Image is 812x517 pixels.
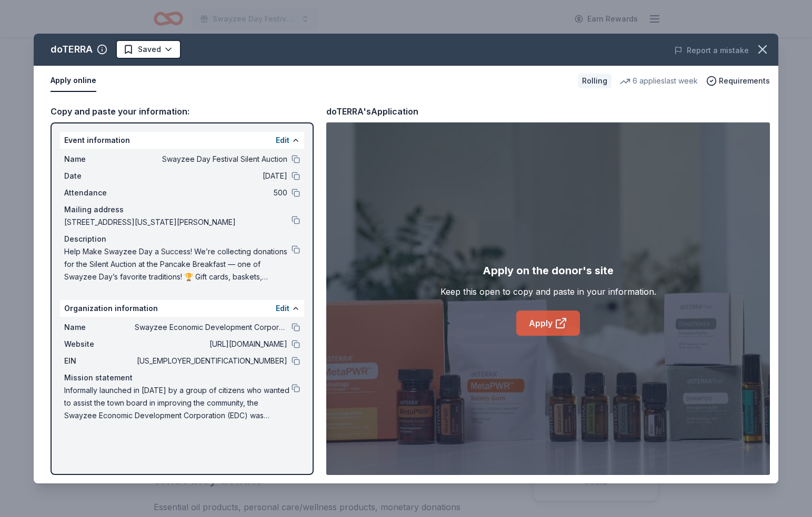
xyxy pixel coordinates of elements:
div: 6 applies last week [620,75,698,87]
div: Copy and paste your information: [51,105,314,118]
span: [US_EMPLOYER_IDENTIFICATION_NUMBER] [135,355,287,367]
span: Name [64,153,135,166]
div: Mission statement [64,371,300,384]
div: Description [64,233,300,245]
button: Edit [276,134,289,147]
span: EIN [64,355,135,367]
button: Edit [276,302,289,315]
div: Keep this open to copy and paste in your information. [440,285,656,298]
div: doTERRA's Application [326,105,418,118]
button: Report a mistake [674,44,749,57]
span: Informally launched in [DATE] by a group of citizens who wanted to assist the town board in impro... [64,384,292,422]
span: Website [64,338,135,350]
span: Requirements [719,75,770,87]
span: Date [64,170,135,182]
div: Event information [60,132,304,149]
div: doTERRA [51,41,93,58]
span: 500 [135,187,287,199]
a: Apply [516,311,580,336]
span: [STREET_ADDRESS][US_STATE][PERSON_NAME] [64,216,292,229]
span: Help Make Swayzee Day a Success! We’re collecting donations for the Silent Auction at the Pancake... [64,245,292,283]
span: [DATE] [135,170,287,182]
span: Saved [138,43,161,56]
button: Apply online [51,70,96,92]
div: Mailing address [64,203,300,216]
span: Attendance [64,187,135,199]
button: Requirements [706,75,770,87]
div: Organization information [60,300,304,317]
button: Saved [116,40,181,59]
span: Swayzee Day Festival Silent Auction [135,153,287,166]
div: Rolling [578,74,611,88]
span: Swayzee Economic Development Corporation [135,321,287,334]
div: Apply on the donor's site [483,262,614,279]
span: Name [64,321,135,334]
span: [URL][DOMAIN_NAME] [135,338,287,350]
